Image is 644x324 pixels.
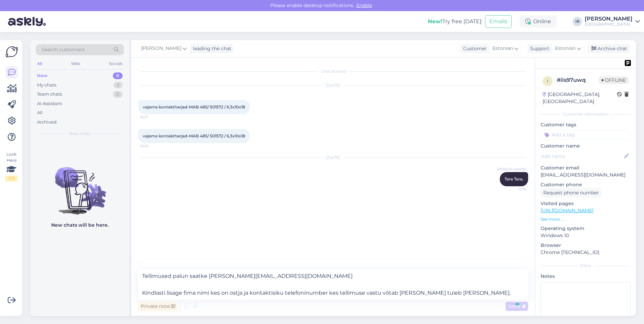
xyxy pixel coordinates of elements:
div: Customer information [541,111,631,117]
div: All [37,109,43,116]
div: New [37,72,47,79]
span: 16:27 [140,115,165,120]
div: 1 / 3 [5,175,18,182]
div: Team chats [37,91,62,98]
p: Customer name [541,142,631,150]
div: [DATE] [138,155,528,161]
img: pd [625,60,631,66]
span: 11:08 [501,187,526,192]
p: Browser [541,242,631,249]
a: [URL][DOMAIN_NAME] [541,207,593,214]
p: Customer tags [541,121,631,128]
img: Askly Logo [5,45,18,58]
div: 0 [113,91,123,98]
p: Visited pages [541,200,631,207]
p: See more ... [541,216,631,222]
span: vajame kontaktharjad-MAB 485/ 501572 / 6,3x10x18 [143,133,245,138]
p: [EMAIL_ADDRESS][DOMAIN_NAME] [541,171,631,179]
span: Enable [354,2,374,8]
div: Web [70,59,82,68]
p: Operating system [541,225,631,232]
div: # ils97uwq [557,76,599,84]
input: Add name [541,153,623,160]
span: Tere Tere, [505,176,523,182]
p: Chrome [TECHNICAL_ID] [541,249,631,256]
button: Emails [485,15,512,28]
b: New! [428,18,442,25]
p: New chats will be here. [51,222,108,229]
span: 16:28 [140,143,165,149]
input: Add a tag [541,130,631,140]
span: [PERSON_NAME] [141,45,181,52]
span: vajame kontaktharjad-MAB 485/ 501572 / 6,3x10x18 [143,104,245,109]
span: Search customers [42,46,85,53]
p: Customer phone [541,181,631,188]
p: Notes [541,273,631,280]
div: leading the chat [190,45,231,52]
span: New chats [69,131,91,137]
div: 3 [114,82,123,89]
div: IR [573,17,582,26]
div: Support [527,45,549,52]
div: [GEOGRAPHIC_DATA] [585,22,633,27]
div: Customer [460,45,487,52]
div: All [36,59,43,68]
div: Chat started [138,68,528,74]
div: Archive chat [587,44,630,53]
div: Look Here [5,151,18,182]
img: No chats [30,155,129,216]
div: My chats [37,82,56,89]
div: Extra [541,263,631,269]
p: Customer email [541,164,631,171]
span: Offline [599,76,629,84]
div: Request phone number [541,188,602,197]
div: Online [520,15,556,28]
div: [PERSON_NAME] [585,16,633,22]
span: Estonian [555,45,576,52]
span: [PERSON_NAME] [497,167,526,172]
span: Estonian [492,45,513,52]
div: 0 [113,72,123,79]
span: i [547,78,548,84]
div: Try free [DATE]: [428,18,482,26]
div: Archived [37,119,57,126]
p: Windows 10 [541,232,631,239]
div: AI Assistant [37,100,62,107]
div: Socials [107,59,124,68]
div: [GEOGRAPHIC_DATA], [GEOGRAPHIC_DATA] [543,91,617,105]
a: [PERSON_NAME][GEOGRAPHIC_DATA] [585,16,640,27]
div: [DATE] [138,83,528,89]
